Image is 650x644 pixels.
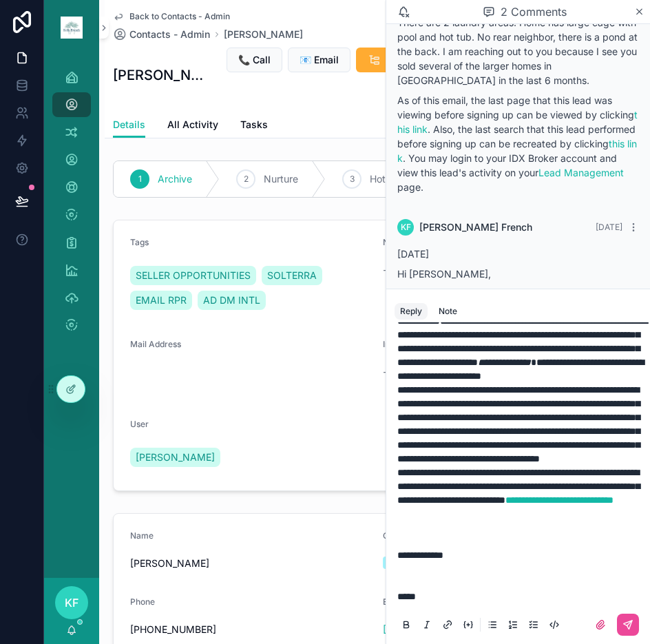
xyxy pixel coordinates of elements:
[383,596,404,607] span: Email
[262,266,322,285] a: SOLTERRA
[113,11,230,22] a: Back to Contacts - Admin
[130,339,181,349] span: Mail Address
[401,222,411,233] span: KF
[433,303,463,320] button: Note
[397,287,639,315] p: Thank you for reaching out & for sending over the photos, they were helpful!
[129,28,210,41] span: Contacts - Admin
[113,118,145,132] span: Details
[167,112,218,140] a: All Activity
[130,596,155,607] span: Phone
[130,448,220,467] a: [PERSON_NAME]
[501,3,567,20] span: 2 Comments
[350,174,355,185] span: 3
[240,118,268,132] span: Tasks
[224,28,303,41] a: [PERSON_NAME]
[419,220,532,234] span: [PERSON_NAME] French
[244,174,249,185] span: 2
[264,172,298,186] span: Nurture
[130,623,372,636] span: ‪[PHONE_NUMBER]‬
[138,174,142,185] span: 1
[130,237,149,247] span: Tags
[267,269,317,282] span: SOLTERRA
[65,594,78,611] span: KF
[113,112,145,138] a: Details
[383,339,432,349] span: Int'l Address
[397,267,639,281] p: Hi [PERSON_NAME],
[383,623,549,636] a: [EMAIL_ADDRESS][DOMAIN_NAME]
[130,557,372,570] span: [PERSON_NAME]
[198,291,266,310] a: AD DM INTL
[356,48,462,72] button: Set Next Task
[129,11,230,22] span: Back to Contacts - Admin
[596,222,622,232] span: [DATE]
[383,365,391,379] span: --
[158,172,192,186] span: Archive
[383,237,422,247] span: Next Task
[383,530,427,541] span: Client Type
[288,48,350,72] button: 📧 Email
[44,55,99,355] div: scrollable content
[383,263,391,277] span: --
[61,17,83,39] img: App logo
[238,53,271,67] span: 📞 Call
[227,48,282,72] button: 📞 Call
[300,53,339,67] span: 📧 Email
[370,172,386,186] span: Hot
[538,167,624,178] a: Lead Management
[130,266,256,285] a: SELLER OPPORTUNITIES
[240,112,268,140] a: Tasks
[439,306,457,317] div: Note
[130,530,154,541] span: Name
[130,419,149,429] span: User
[113,65,212,85] h1: [PERSON_NAME]
[136,269,251,282] span: SELLER OPPORTUNITIES
[395,303,428,320] button: Reply
[203,293,260,307] span: AD DM INTL
[397,247,639,261] p: [DATE]
[113,28,210,41] a: Contacts - Admin
[167,118,218,132] span: All Activity
[130,291,192,310] a: EMAIL RPR
[136,450,215,464] span: [PERSON_NAME]
[136,293,187,307] span: EMAIL RPR
[397,93,639,194] p: As of this email, the last page that this lead was viewing before signing up can be viewed by cli...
